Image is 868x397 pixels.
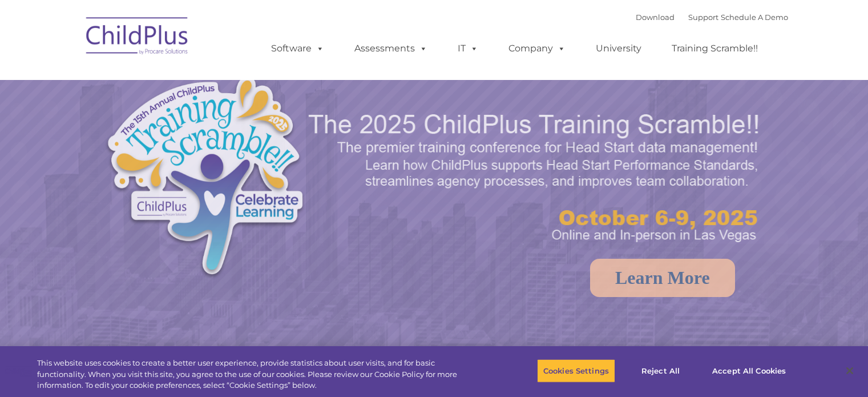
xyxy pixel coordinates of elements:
a: Company [497,37,577,60]
a: Training Scramble!! [660,37,769,60]
button: Cookies Settings [537,359,615,383]
button: Close [837,358,862,383]
a: Schedule A Demo [721,13,788,22]
a: IT [446,37,490,60]
a: Learn More [590,259,735,297]
a: Software [260,37,336,60]
font: | [636,13,788,22]
a: University [584,37,653,60]
a: Download [636,13,675,22]
div: This website uses cookies to create a better user experience, provide statistics about user visit... [37,358,478,391]
a: Support [688,13,718,22]
button: Accept All Cookies [706,359,792,383]
img: ChildPlus by Procare Solutions [80,9,195,66]
button: Reject All [625,359,696,383]
a: Assessments [343,37,439,60]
